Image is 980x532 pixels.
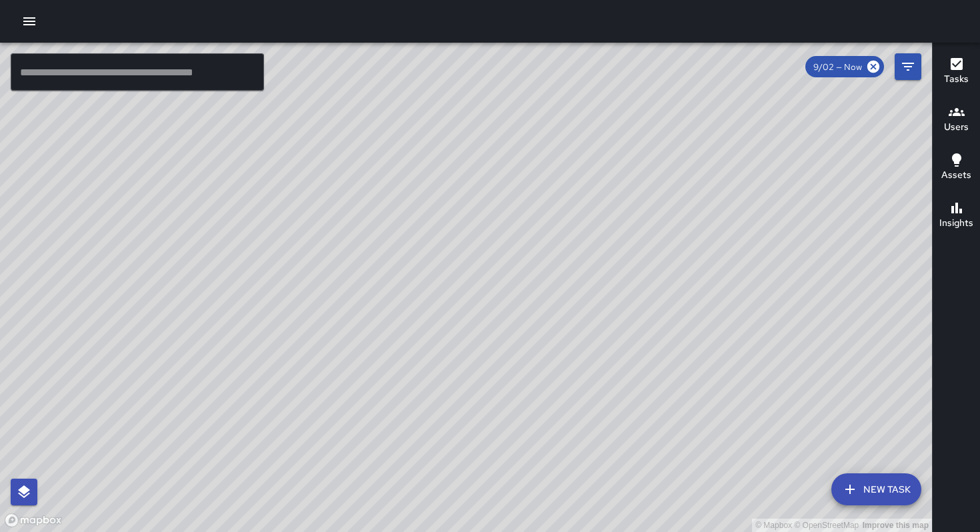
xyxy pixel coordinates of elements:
[805,61,870,73] span: 9/02 — Now
[831,473,921,505] button: New Task
[939,216,973,231] h6: Insights
[933,192,980,240] button: Insights
[933,48,980,96] button: Tasks
[944,72,969,87] h6: Tasks
[941,168,971,183] h6: Assets
[933,144,980,192] button: Assets
[805,56,884,77] div: 9/02 — Now
[895,53,921,80] button: Filters
[944,120,969,135] h6: Users
[933,96,980,144] button: Users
